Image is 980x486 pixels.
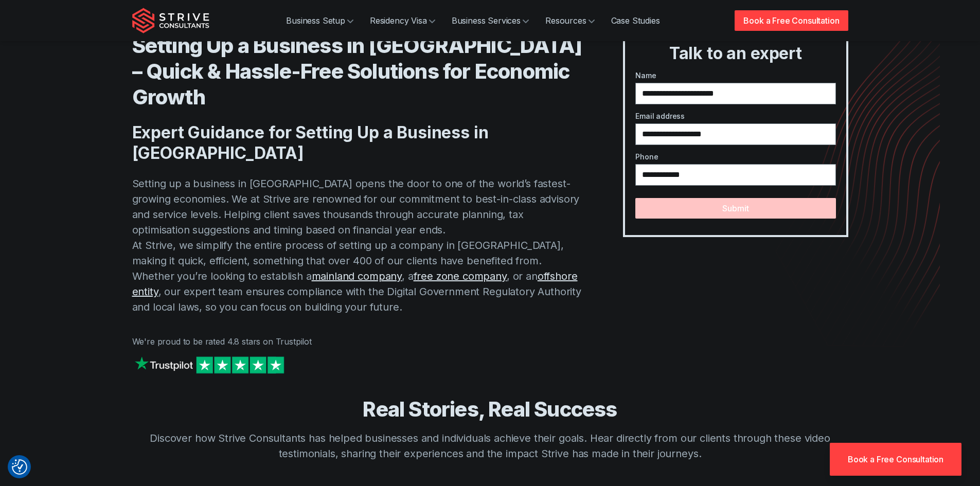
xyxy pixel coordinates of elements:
[635,111,835,121] label: Email address
[132,176,582,315] p: Setting up a business in [GEOGRAPHIC_DATA] opens the door to one of the world’s fastest-growing e...
[132,397,848,422] h3: Real Stories, Real Success
[635,198,835,219] button: Submit
[132,430,848,461] p: Discover how Strive Consultants has helped businesses and individuals achieve their goals. Hear d...
[603,10,668,31] a: Case Studies
[629,43,842,64] h3: Talk to an expert
[278,10,362,31] a: Business Setup
[635,151,835,162] label: Phone
[443,10,537,31] a: Business Services
[132,335,582,348] p: We're proud to be rated 4.8 stars on Trustpilot
[132,8,209,33] img: Strive Consultants
[12,459,27,475] img: Revisit consent button
[414,270,507,282] a: free zone company
[312,270,402,282] a: mainland company
[362,10,443,31] a: Residency Visa
[132,33,582,110] h1: Setting Up a Business in [GEOGRAPHIC_DATA] – Quick & Hassle-Free Solutions for Economic Growth
[132,354,287,376] img: Strive on Trustpilot
[830,443,961,476] a: Book a Free Consultation
[635,70,835,81] label: Name
[12,459,27,475] button: Consent Preferences
[132,122,582,164] h2: Expert Guidance for Setting Up a Business in [GEOGRAPHIC_DATA]
[735,10,848,31] a: Book a Free Consultation
[537,10,603,31] a: Resources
